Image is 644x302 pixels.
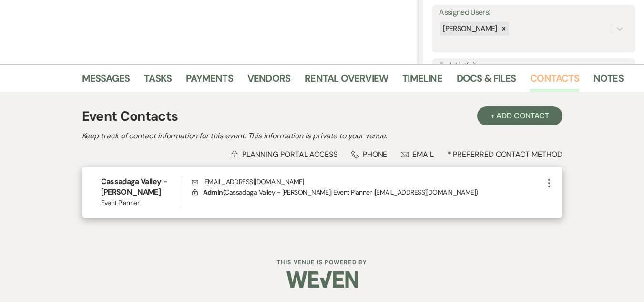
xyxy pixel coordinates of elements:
div: Phone [351,149,388,159]
a: Vendors [247,71,290,92]
a: Rental Overview [305,71,388,92]
p: ( Cassadaga Valley - [PERSON_NAME] | Event Planner | [EMAIL_ADDRESS][DOMAIN_NAME] ) [192,187,543,198]
span: Event Planner [101,198,181,208]
h1: Event Contacts [82,106,178,126]
button: + Add Contact [477,106,562,125]
a: Notes [593,71,624,92]
p: [EMAIL_ADDRESS][DOMAIN_NAME] [192,177,543,187]
h6: Cassadaga Valley - [PERSON_NAME] [101,177,181,198]
a: Messages [82,71,130,92]
div: Planning Portal Access [231,149,337,159]
div: Email [401,149,434,159]
label: Task List(s): [439,59,628,73]
a: Timeline [402,71,442,92]
h2: Keep track of contact information for this event. This information is private to your venue. [82,130,562,142]
a: Docs & Files [457,71,516,92]
a: Tasks [144,71,172,92]
a: Contacts [530,71,579,92]
label: Assigned Users: [439,6,628,20]
div: * Preferred Contact Method [82,149,562,159]
span: Admin [203,188,223,197]
img: Weven Logo [286,263,358,296]
a: Payments [186,71,233,92]
div: [PERSON_NAME] [440,22,499,36]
